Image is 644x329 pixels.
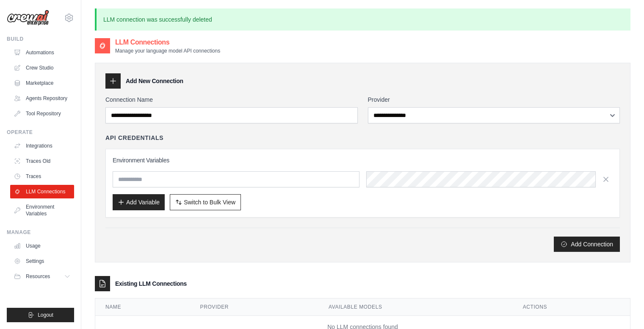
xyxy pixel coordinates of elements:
[10,270,74,283] button: Resources
[105,134,163,142] h4: API Credentials
[10,170,74,183] a: Traces
[95,298,190,316] th: Name
[38,312,53,318] span: Logout
[7,229,74,236] div: Manage
[10,46,74,59] a: Automations
[368,95,620,104] label: Provider
[10,139,74,153] a: Integrations
[115,37,220,47] h2: LLM Connections
[10,107,74,120] a: Tool Repository
[113,194,165,210] button: Add Variable
[7,10,49,26] img: Logo
[10,200,74,220] a: Environment Variables
[10,239,74,253] a: Usage
[554,237,620,252] button: Add Connection
[10,254,74,268] a: Settings
[7,308,74,322] button: Logout
[7,129,74,136] div: Operate
[126,77,183,85] h3: Add New Connection
[7,36,74,42] div: Build
[170,194,241,210] button: Switch to Bulk View
[115,47,220,54] p: Manage your language model API connections
[95,8,630,31] p: LLM connection was successfully deleted
[10,154,74,168] a: Traces Old
[105,95,358,104] label: Connection Name
[10,61,74,75] a: Crew Studio
[10,92,74,105] a: Agents Repository
[190,298,318,316] th: Provider
[113,156,613,164] h3: Environment Variables
[115,279,187,288] h3: Existing LLM Connections
[184,198,235,206] span: Switch to Bulk View
[10,76,74,90] a: Marketplace
[513,298,630,316] th: Actions
[10,185,74,198] a: LLM Connections
[318,298,513,316] th: Available Models
[26,273,50,280] span: Resources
